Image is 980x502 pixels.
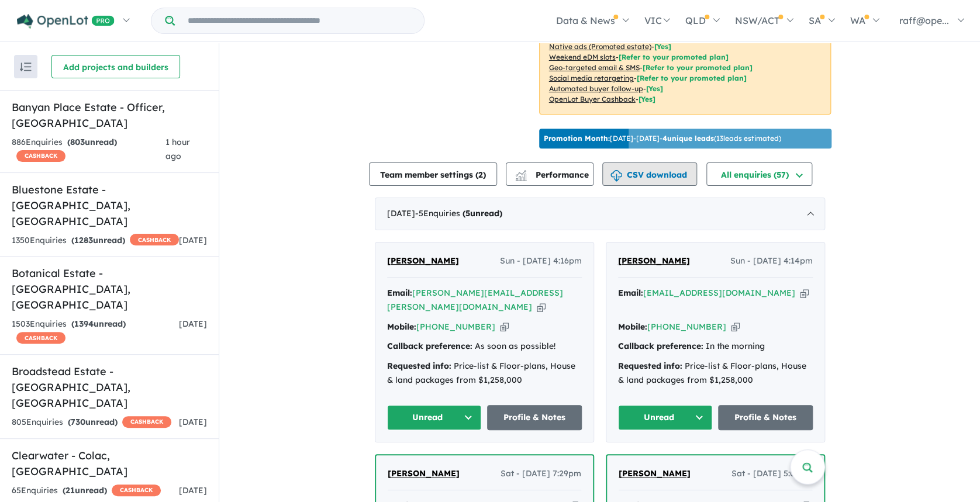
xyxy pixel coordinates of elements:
[662,134,714,143] b: 4 unique leads
[463,208,502,219] strong: ( unread)
[415,208,502,219] span: - 5 Enquir ies
[71,417,85,427] span: 730
[20,63,32,71] img: sort.svg
[537,301,546,313] button: Copy
[549,53,616,61] u: Weekend eDM slots
[478,169,483,180] span: 2
[71,235,125,245] strong: ( unread)
[68,417,118,427] strong: ( unread)
[731,321,740,333] button: Copy
[387,288,412,298] strong: Email:
[618,321,647,332] strong: Mobile:
[165,137,190,161] span: 1 hour ago
[647,321,726,332] a: [PHONE_NUMBER]
[618,405,713,430] button: Unread
[51,55,180,78] button: Add projects and builders
[544,133,781,144] p: [DATE] - [DATE] - ( 13 leads estimated)
[637,74,747,82] span: [Refer to your promoted plan]
[643,288,795,298] a: [EMAIL_ADDRESS][DOMAIN_NAME]
[544,134,610,143] b: Promotion Month:
[387,255,459,266] span: [PERSON_NAME]
[610,170,622,182] img: download icon
[618,361,682,371] strong: Requested info:
[387,321,416,332] strong: Mobile:
[67,137,117,147] strong: ( unread)
[12,448,207,479] h5: Clearwater - Colac , [GEOGRAPHIC_DATA]
[643,63,753,72] span: [Refer to your promoted plan]
[731,467,812,481] span: Sat - [DATE] 5:01pm
[74,318,94,329] span: 1394
[517,169,589,180] span: Performance
[388,468,460,479] span: [PERSON_NAME]
[12,182,207,229] h5: Bluestone Estate - [GEOGRAPHIC_DATA] , [GEOGRAPHIC_DATA]
[369,162,497,186] button: Team member settings (2)
[549,42,651,51] u: Native ads (Promoted estate)
[646,84,663,93] span: [Yes]
[501,467,581,481] span: Sat - [DATE] 7:29pm
[618,341,703,351] strong: Callback preference:
[515,174,527,181] img: bar-chart.svg
[549,84,643,93] u: Automated buyer follow-up
[515,170,526,176] img: line-chart.svg
[618,254,690,268] a: [PERSON_NAME]
[387,361,451,371] strong: Requested info:
[718,405,813,430] a: Profile & Notes
[16,332,65,344] span: CASHBACK
[179,318,207,329] span: [DATE]
[12,99,207,131] h5: Banyan Place Estate - Officer , [GEOGRAPHIC_DATA]
[619,467,691,481] a: [PERSON_NAME]
[12,317,179,345] div: 1503 Enquir ies
[506,162,593,186] button: Performance
[12,136,165,164] div: 886 Enquir ies
[618,359,813,387] div: Price-list & Floor-plans, House & land packages from $1,258,000
[177,8,422,33] input: Try estate name, suburb, builder or developer
[12,484,161,498] div: 65 Enquir ies
[70,137,85,147] span: 803
[179,485,207,496] span: [DATE]
[619,53,729,61] span: [Refer to your promoted plan]
[618,288,643,298] strong: Email:
[387,340,582,354] div: As soon as possible!
[122,416,171,428] span: CASHBACK
[112,484,161,496] span: CASHBACK
[730,254,813,268] span: Sun - [DATE] 4:14pm
[487,405,582,430] a: Profile & Notes
[375,198,825,230] div: [DATE]
[549,74,634,82] u: Social media retargeting
[618,340,813,354] div: In the morning
[639,95,655,103] span: [Yes]
[12,234,179,248] div: 1350 Enquir ies
[179,417,207,427] span: [DATE]
[387,254,459,268] a: [PERSON_NAME]
[416,321,495,332] a: [PHONE_NUMBER]
[16,150,65,162] span: CASHBACK
[706,162,812,186] button: All enquiries (57)
[12,416,171,430] div: 805 Enquir ies
[71,318,126,329] strong: ( unread)
[800,287,809,299] button: Copy
[654,42,671,51] span: [Yes]
[179,235,207,245] span: [DATE]
[500,321,509,333] button: Copy
[619,468,691,479] span: [PERSON_NAME]
[549,63,640,72] u: Geo-targeted email & SMS
[387,288,563,312] a: [PERSON_NAME][EMAIL_ADDRESS][PERSON_NAME][DOMAIN_NAME]
[74,235,93,245] span: 1283
[130,234,179,245] span: CASHBACK
[500,254,582,268] span: Sun - [DATE] 4:16pm
[63,485,107,496] strong: ( unread)
[618,255,690,266] span: [PERSON_NAME]
[387,341,472,351] strong: Callback preference:
[602,162,697,186] button: CSV download
[12,363,207,411] h5: Broadstead Estate - [GEOGRAPHIC_DATA] , [GEOGRAPHIC_DATA]
[388,467,460,481] a: [PERSON_NAME]
[549,95,636,103] u: OpenLot Buyer Cashback
[387,359,582,387] div: Price-list & Floor-plans, House & land packages from $1,258,000
[65,485,75,496] span: 21
[465,208,470,219] span: 5
[17,14,115,29] img: Openlot PRO Logo White
[899,15,949,26] span: raff@ope...
[387,405,482,430] button: Unread
[12,265,207,313] h5: Botanical Estate - [GEOGRAPHIC_DATA] , [GEOGRAPHIC_DATA]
